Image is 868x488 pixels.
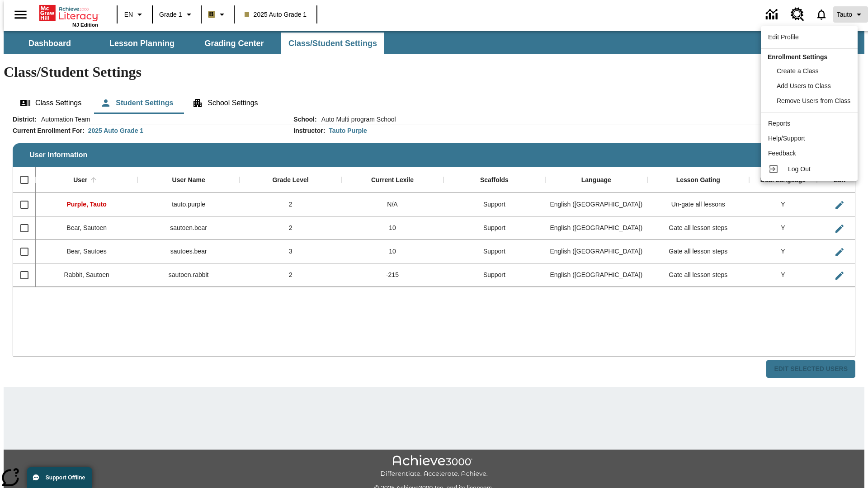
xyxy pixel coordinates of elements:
span: Create a Class [777,67,819,75]
span: Feedback [768,150,796,157]
span: Log Out [788,165,811,173]
span: Add Users to Class [777,82,831,89]
span: Reports [768,120,790,127]
span: Remove Users from Class [777,97,850,104]
span: Help/Support [768,135,805,142]
span: Edit Profile [768,33,799,41]
span: Enrollment Settings [768,53,827,61]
